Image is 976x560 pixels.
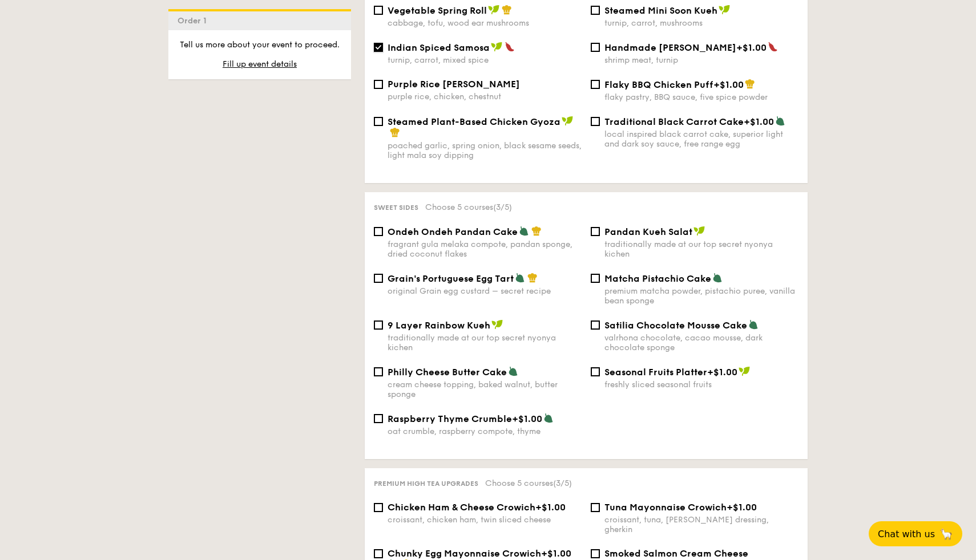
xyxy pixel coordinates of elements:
[604,55,798,65] div: shrimp meat, turnip
[707,367,737,378] span: +$1.00
[591,549,600,558] input: Smoked Salmon Cream Cheese Crowich+$2.00croissant, cream cheese, smoked salmon
[388,5,487,16] span: Vegetable Spring Roll
[512,413,542,424] span: +$1.00
[543,413,554,423] img: icon-vegetarian.fe4039eb.svg
[562,116,573,126] img: icon-vegan.f8ff3823.svg
[491,42,502,52] img: icon-vegan.f8ff3823.svg
[604,240,798,259] div: traditionally made at our top secret nyonya kichen
[491,319,503,330] img: icon-vegan.f8ff3823.svg
[374,367,383,376] input: Philly Cheese Butter Cakecream cheese topping, baked walnut, butter sponge
[541,548,571,559] span: +$1.00
[531,226,542,236] img: icon-chef-hat.a58ddaea.svg
[604,92,798,102] div: flaky pastry, BBQ sauce, five spice powder
[388,380,582,399] div: cream cheese topping, baked walnut, butter sponge
[604,333,798,352] div: valrhona chocolate, cacao mousse, dark chocolate sponge
[388,367,507,378] span: Philly Cheese Butter Cake
[388,226,518,237] span: Ondeh Ondeh Pandan Cake
[591,117,600,126] input: Traditional Black Carrot Cake+$1.00local inspired black carrot cake, superior light and dark soy ...
[388,286,582,296] div: original Grain egg custard – secret recipe
[604,18,798,28] div: turnip, carrot, mushrooms
[388,79,520,90] span: Purple Rice [PERSON_NAME]
[744,116,774,127] span: +$1.00
[591,367,600,376] input: Seasonal Fruits Platter+$1.00freshly sliced seasonal fruits
[727,502,757,513] span: +$1.00
[388,320,490,331] span: 9 Layer Rainbow Kueh
[591,274,600,283] input: Matcha Pistachio Cakepremium matcha powder, pistachio puree, vanilla bean sponge
[388,273,514,284] span: Grain's Portuguese Egg Tart
[374,480,478,488] span: Premium high tea upgrades
[374,320,383,330] input: 9 Layer Rainbow Kuehtraditionally made at our top secret nyonya kichen
[527,273,538,283] img: icon-chef-hat.a58ddaea.svg
[693,226,705,236] img: icon-vegan.f8ff3823.svg
[388,240,582,259] div: fragrant gula melaka compote, pandan sponge, dried coconut flakes
[425,202,512,212] span: Choose 5 courses
[713,79,744,90] span: +$1.00
[712,273,723,283] img: icon-vegetarian.fe4039eb.svg
[388,92,582,102] div: purple rice, chicken, chestnut
[604,286,798,306] div: premium matcha powder, pistachio puree, vanilla bean sponge
[604,502,727,513] span: Tuna Mayonnaise Crowich
[508,366,518,376] img: icon-vegetarian.fe4039eb.svg
[745,79,755,89] img: icon-chef-hat.a58ddaea.svg
[505,42,515,52] img: icon-spicy.37a8142b.svg
[374,503,383,512] input: Chicken Ham & Cheese Crowich+$1.00croissant, chicken ham, twin sliced cheese
[388,502,535,513] span: Chicken Ham & Cheese Crowich
[591,43,600,52] input: Handmade [PERSON_NAME]+$1.00shrimp meat, turnip
[223,59,297,69] span: Fill up event details
[604,5,717,16] span: Steamed Mini Soon Kueh
[388,55,582,65] div: turnip, carrot, mixed spice
[388,116,560,127] span: Steamed Plant-Based Chicken Gyoza
[519,226,529,236] img: icon-vegetarian.fe4039eb.svg
[736,42,767,53] span: +$1.00
[591,227,600,236] input: Pandan Kueh Salattraditionally made at our top secret nyonya kichen
[374,6,383,15] input: Vegetable Spring Rollcabbage, tofu, wood ear mushrooms
[390,127,400,137] img: icon-chef-hat.a58ddaea.svg
[374,549,383,558] input: Chunky Egg Mayonnaise Crowich+$1.00croissant, chunky egg spread, dijon mustard
[604,226,692,237] span: Pandan Kueh Salat
[939,527,953,541] span: 🦙
[178,39,342,51] p: Tell us more about your event to proceed.
[768,42,778,52] img: icon-spicy.37a8142b.svg
[374,227,383,236] input: Ondeh Ondeh Pandan Cakefragrant gula melaka compote, pandan sponge, dried coconut flakes
[374,204,418,212] span: Sweet sides
[374,43,383,52] input: Indian Spiced Samosaturnip, carrot, mixed spice
[502,5,512,15] img: icon-chef-hat.a58ddaea.svg
[591,320,600,330] input: Satilia Chocolate Mousse Cakevalrhona chocolate, cacao mousse, dark chocolate sponge
[775,116,785,126] img: icon-vegetarian.fe4039eb.svg
[604,116,744,127] span: Traditional Black Carrot Cake
[604,367,707,378] span: Seasonal Fruits Platter
[535,502,566,513] span: +$1.00
[488,5,499,15] img: icon-vegan.f8ff3823.svg
[604,320,747,331] span: Satilia Chocolate Mousse Cake
[748,319,759,330] img: icon-vegetarian.fe4039eb.svg
[388,413,512,424] span: Raspberry Thyme Crumble
[739,366,750,376] img: icon-vegan.f8ff3823.svg
[878,529,935,539] span: Chat with us
[604,42,736,53] span: Handmade [PERSON_NAME]
[591,503,600,512] input: Tuna Mayonnaise Crowich+$1.00croissant, tuna, [PERSON_NAME] dressing, gherkin
[374,117,383,126] input: Steamed Plant-Based Chicken Gyozapoached garlic, spring onion, black sesame seeds, light mala soy...
[869,521,962,546] button: Chat with us🦙
[374,80,383,89] input: Purple Rice [PERSON_NAME]purple rice, chicken, chestnut
[388,18,582,28] div: cabbage, tofu, wood ear mushrooms
[604,380,798,389] div: freshly sliced seasonal fruits
[591,80,600,89] input: Flaky BBQ Chicken Puff+$1.00flaky pastry, BBQ sauce, five spice powder
[178,16,211,26] span: Order 1
[604,129,798,149] div: local inspired black carrot cake, superior light and dark soy sauce, free range egg
[604,79,713,90] span: Flaky BBQ Chicken Puff
[515,273,525,283] img: icon-vegetarian.fe4039eb.svg
[493,202,512,212] span: (3/5)
[604,515,798,534] div: croissant, tuna, [PERSON_NAME] dressing, gherkin
[485,478,572,488] span: Choose 5 courses
[388,333,582,352] div: traditionally made at our top secret nyonya kichen
[374,274,383,283] input: Grain's Portuguese Egg Tartoriginal Grain egg custard – secret recipe
[388,515,582,525] div: croissant, chicken ham, twin sliced cheese
[388,427,582,436] div: oat crumble, raspberry compote, thyme
[553,478,572,488] span: (3/5)
[604,273,711,284] span: Matcha Pistachio Cake
[388,42,490,53] span: Indian Spiced Samosa
[374,414,383,423] input: Raspberry Thyme Crumble+$1.00oat crumble, raspberry compote, thyme
[388,141,582,160] div: poached garlic, spring onion, black sesame seeds, light mala soy dipping
[719,5,730,15] img: icon-vegan.f8ff3823.svg
[591,6,600,15] input: Steamed Mini Soon Kuehturnip, carrot, mushrooms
